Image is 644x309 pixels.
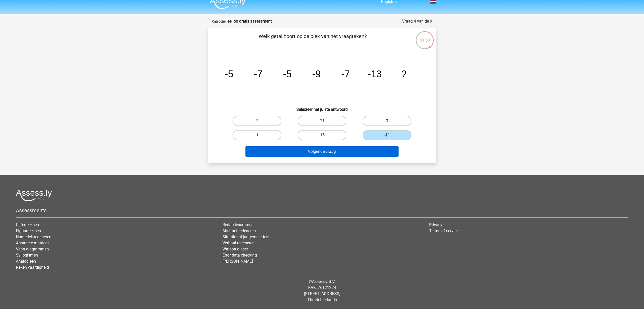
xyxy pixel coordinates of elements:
[12,275,632,307] div: © KVK: 76121224 [STREET_ADDRESS] The Netherlands
[225,68,233,79] tspan: -5
[312,279,335,284] a: Assessly B.V.
[222,259,253,264] a: [PERSON_NAME]
[233,116,281,126] label: 7
[216,32,409,48] p: Welk getal hoort op de plek van het vraagteken?
[222,222,254,227] a: Redactiesommen
[429,222,442,227] a: Privacy
[363,116,411,126] label: 3
[341,68,350,79] tspan: -7
[312,68,321,79] tspan: -9
[254,68,262,79] tspan: -7
[216,103,428,112] h6: Selecteer het juiste antwoord
[402,18,432,24] div: Vraag 4 van de 9
[16,253,38,258] a: Syllogismen
[298,116,346,126] label: -21
[212,20,226,23] small: Categorie:
[222,241,255,245] a: Verbaal redeneren
[298,130,346,140] label: -15
[363,130,411,140] label: -11
[16,265,49,270] a: Reken vaardigheid
[233,130,281,140] label: -1
[415,31,434,43] div: 01:58
[222,228,256,233] a: Abstract redeneren
[16,259,36,264] a: Analogieen
[16,189,52,201] img: Assessly logo
[16,234,51,239] a: Numeriek redeneren
[16,207,628,213] h5: Assessments
[222,247,248,251] a: Watson glaser
[227,19,272,24] strong: eelloo gratis assessment
[401,68,406,79] tspan: ?
[16,247,49,251] a: Venn diagrammen
[368,68,382,79] tspan: -13
[222,253,257,258] a: Error data checking
[222,234,269,239] a: Situational judgement test
[429,228,459,233] a: Terms of service
[16,222,39,227] a: Cijferreeksen
[16,241,49,245] a: Abstracte matrices
[16,228,41,233] a: Figuurreeksen
[245,146,399,157] button: Volgende vraag
[283,68,292,79] tspan: -5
